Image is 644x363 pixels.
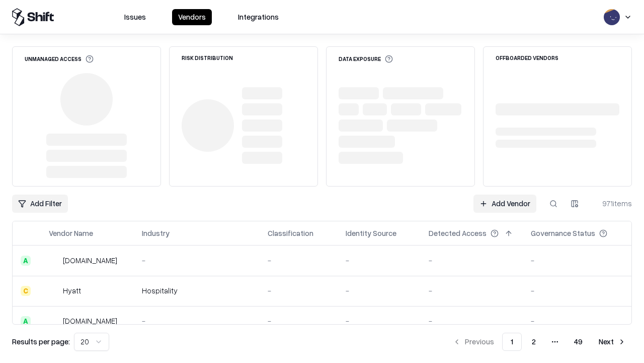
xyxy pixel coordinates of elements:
div: - [531,316,623,326]
div: Hyatt [63,285,81,296]
button: Next [593,333,632,351]
div: - [142,316,252,326]
nav: pagination [447,333,632,351]
button: 49 [566,333,591,351]
div: 971 items [592,198,632,209]
div: - [346,285,413,296]
div: - [429,255,515,266]
div: - [268,285,330,296]
div: A [21,256,31,266]
div: - [531,255,623,266]
div: Detected Access [429,228,487,238]
button: Issues [118,9,152,25]
button: Integrations [232,9,285,25]
div: Hospitality [142,285,252,296]
div: Classification [268,228,313,238]
div: Governance Status [531,228,595,238]
div: - [346,255,413,266]
div: [DOMAIN_NAME] [63,255,117,266]
div: Vendor Name [49,228,93,238]
div: - [346,316,413,326]
div: A [21,316,31,326]
div: Risk Distribution [182,55,233,60]
img: Hyatt [49,286,59,296]
p: Results per page: [12,336,70,347]
div: Unmanaged Access [25,55,94,63]
div: Data Exposure [339,55,393,63]
div: - [429,285,515,296]
div: - [268,255,330,266]
img: primesec.co.il [49,316,59,326]
img: intrado.com [49,256,59,266]
div: - [531,285,623,296]
button: 2 [524,333,544,351]
button: Add Filter [12,195,68,213]
div: Industry [142,228,170,238]
a: Add Vendor [473,195,536,213]
button: 1 [502,333,522,351]
div: - [268,316,330,326]
div: C [21,286,31,296]
div: - [429,316,515,326]
div: - [142,255,252,266]
div: [DOMAIN_NAME] [63,316,117,326]
div: Offboarded Vendors [496,55,558,60]
button: Vendors [172,9,212,25]
div: Identity Source [346,228,396,238]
